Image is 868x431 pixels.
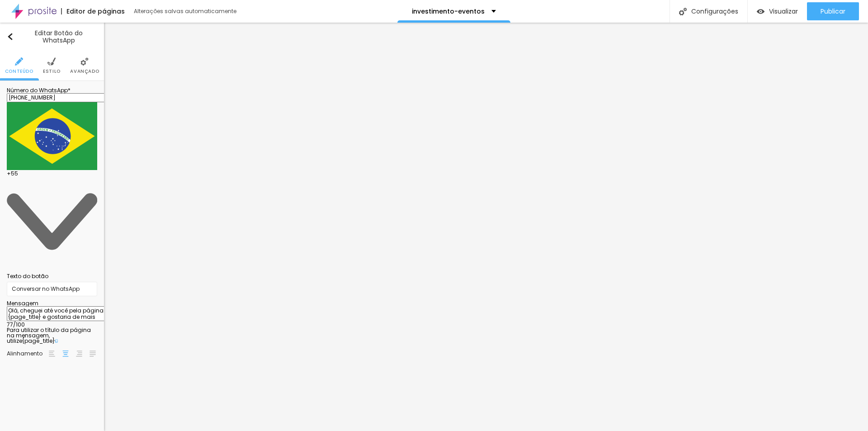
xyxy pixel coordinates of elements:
img: paragraph-justified-align.svg [90,350,96,357]
img: paragraph-left-align.svg [49,350,55,357]
span: 77/100 [7,321,25,328]
img: Icone [679,8,687,15]
div: Editor de páginas [61,8,125,14]
p: Para utilizar o título da página na mensagem, utilize [7,327,97,344]
p: investimento-eventos [412,8,485,14]
button: Visualizar [748,2,807,20]
div: Editar Botão do WhatsApp [7,29,97,44]
div: Texto do botão [7,272,97,280]
img: Icone [80,57,89,66]
div: Número do WhatsApp * [7,88,97,93]
img: Icone [7,33,14,40]
span: Visualizar [769,8,798,15]
span: Publicar [821,8,845,15]
span: {page_title} [22,337,55,345]
textarea: Olá, cheguei até você pela página {page_title} e gostaria de mais informações [7,306,109,322]
div: Mensagem [7,301,97,306]
img: Icone [47,57,56,66]
img: paragraph-right-align.svg [76,350,82,357]
div: Alterações salvas automaticamente [134,9,238,14]
span: Estilo [43,69,61,74]
iframe: Editor [104,23,868,431]
img: paragraph-center-align.svg [62,350,69,357]
img: view-1.svg [757,8,764,15]
span: Avançado [70,69,99,74]
img: Icone [15,57,23,66]
span: Conteúdo [5,69,33,74]
p: + 55 [7,171,97,176]
div: Alinhamento [7,351,47,356]
button: Publicar [807,2,859,20]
